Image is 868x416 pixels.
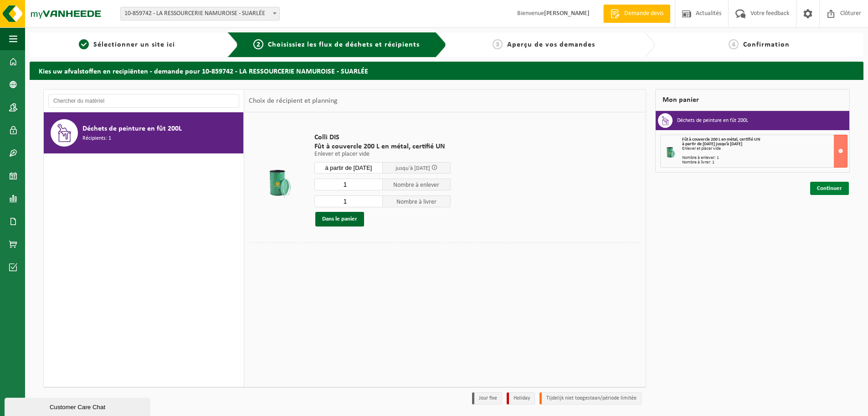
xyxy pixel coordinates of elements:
[82,134,111,143] span: Récipients: 1
[315,212,364,226] button: Dans le panier
[682,137,760,142] span: Fût à couvercle 200 L en métal, certifié UN
[30,62,863,79] h2: Kies uw afvalstoffen en recipiënten - demande pour 10-859742 - LA RESSOURCERIE NAMUROISE - SUARLÉE
[5,396,152,416] iframe: chat widget
[121,7,279,20] span: 10-859742 - LA RESSOURCERIE NAMUROISE - SUARLÉE
[82,123,182,134] span: Déchets de peinture en fût 200L
[314,142,451,151] span: Fût à couvercle 200 L en métal, certifié UN
[682,160,847,165] div: Nombre à livrer: 1
[729,39,739,49] span: 4
[314,151,451,158] p: Enlever et placer vide
[383,179,451,190] span: Nombre à enlever
[682,142,742,147] strong: à partir de [DATE] jusqu'à [DATE]
[383,195,451,207] span: Nombre à livrer
[507,41,595,48] span: Aperçu de vos demandes
[268,41,420,48] span: Choisissiez les flux de déchets et récipients
[314,162,383,174] input: Sélectionnez date
[655,89,850,111] div: Mon panier
[48,94,239,108] input: Chercher du matériel
[34,39,220,50] a: 1Sélectionner un site ici
[244,90,342,112] div: Choix de récipient et planning
[493,39,503,49] span: 3
[44,112,244,153] button: Déchets de peinture en fût 200L Récipients: 1
[603,5,670,23] a: Demande devis
[682,147,847,151] div: Enlever et placer vide
[79,39,89,49] span: 1
[682,156,847,160] div: Nombre à enlever: 1
[622,9,666,18] span: Demande devis
[677,113,748,128] h3: Déchets de peinture en fût 200L
[253,39,263,49] span: 2
[539,392,642,405] li: Tijdelijk niet toegestaan/période limitée
[120,7,280,21] span: 10-859742 - LA RESSOURCERIE NAMUROISE - SUARLÉE
[544,10,590,17] strong: [PERSON_NAME]
[314,133,451,142] span: Colli DIS
[93,41,175,48] span: Sélectionner un site ici
[507,392,535,405] li: Holiday
[810,182,849,195] a: Continuer
[472,392,502,405] li: Jour fixe
[743,41,790,48] span: Confirmation
[395,165,430,171] span: jusqu'à [DATE]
